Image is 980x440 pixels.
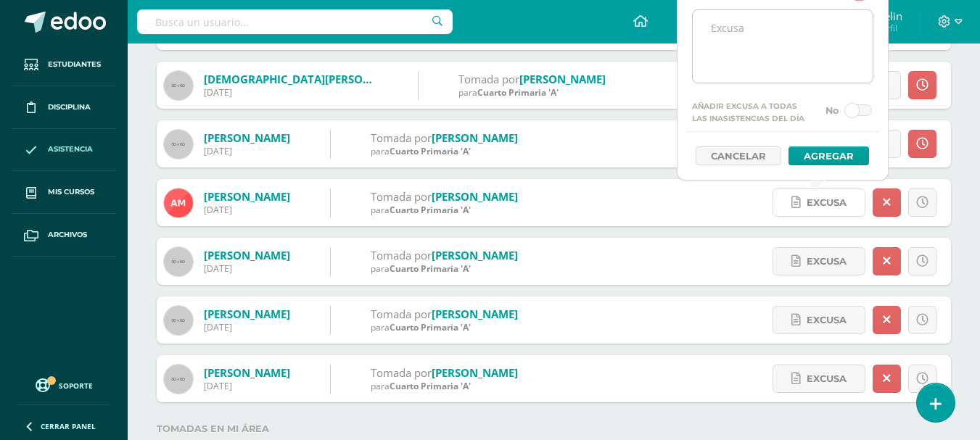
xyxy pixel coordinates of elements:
div: [DATE] [204,145,290,157]
a: [PERSON_NAME] [432,307,518,321]
a: [PERSON_NAME] [432,130,518,145]
div: para [371,262,518,275]
div: para [371,204,518,216]
div: [DATE] [204,204,290,216]
span: Mis cursos [48,186,94,198]
span: Archivos [48,229,87,241]
span: Asistencia [48,144,93,155]
img: 60x60 [164,130,193,159]
a: [PERSON_NAME] [204,365,290,380]
span: Cerrar panel [41,421,96,431]
a: Excusa [773,188,865,217]
img: 8dd14695e70ae1a4af9bc5b7ff191a57.png [164,188,193,217]
div: para [371,380,518,392]
a: Excusa [773,247,865,275]
a: Mis cursos [12,171,116,214]
span: Cuarto Primaria 'A' [390,321,471,333]
label: Añadir excusa a todas las inasistencias del día [686,101,815,125]
a: [PERSON_NAME] [432,365,518,380]
a: Cancelar [696,146,781,165]
img: 60x60 [164,71,193,100]
a: [DEMOGRAPHIC_DATA][PERSON_NAME] [204,72,411,86]
span: Cuarto Primaria 'A' [477,86,559,99]
div: [DATE] [204,262,290,275]
span: Soporte [59,381,93,391]
span: Cuarto Primaria 'A' [390,262,471,275]
div: para [371,321,518,333]
span: Cuarto Primaria 'A' [390,204,471,216]
a: Excusa [773,306,865,334]
span: Tomada por [371,365,432,380]
div: [DATE] [204,321,290,333]
span: Excusa [807,189,847,216]
a: Archivos [12,214,116,257]
span: Disciplina [48,101,91,113]
a: Estudiantes [12,43,116,86]
img: 60x60 [164,247,193,276]
div: para [371,145,518,157]
span: Cuarto Primaria 'A' [390,145,471,157]
a: Asistencia [12,129,116,172]
input: Busca un usuario... [137,9,453,34]
a: Soporte [17,375,110,394]
span: Excusa [807,307,847,333]
span: Excusa [807,248,847,275]
button: Agregar [788,146,869,165]
div: [DATE] [204,380,290,392]
span: Cuarto Primaria 'A' [390,380,471,392]
span: Tomada por [371,189,432,204]
a: [PERSON_NAME] [204,189,290,204]
img: 60x60 [164,306,193,335]
span: Tomada por [371,130,432,145]
a: [PERSON_NAME] [519,72,606,86]
a: [PERSON_NAME] [432,189,518,204]
a: [PERSON_NAME] [204,307,290,321]
a: Disciplina [12,86,116,129]
a: [PERSON_NAME] [432,248,518,262]
a: Excusa [773,365,865,393]
span: Tomada por [371,248,432,262]
span: Estudiantes [48,59,101,70]
span: Excusa [807,365,847,392]
a: [PERSON_NAME] [204,248,290,262]
span: Tomada por [458,72,519,86]
img: 60x60 [164,365,193,394]
div: para [458,86,606,99]
span: Tomada por [371,307,432,321]
a: [PERSON_NAME] [204,130,290,145]
div: [DATE] [204,86,378,99]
